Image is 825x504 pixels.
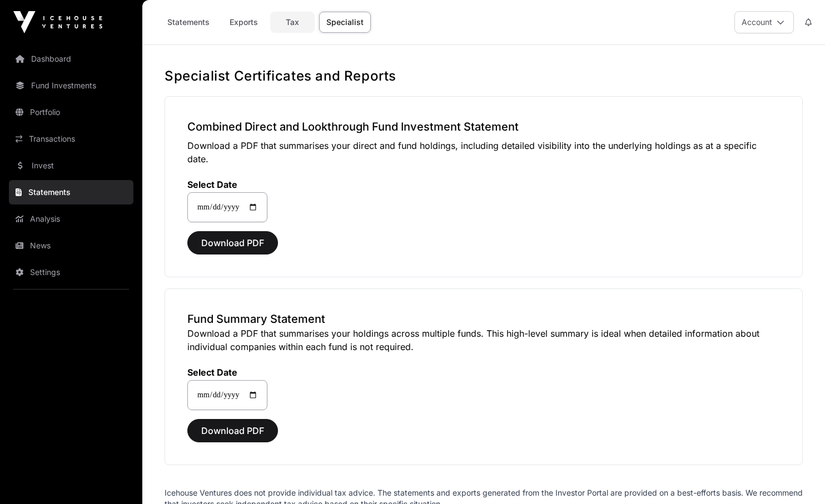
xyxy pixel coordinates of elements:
[9,233,133,258] a: News
[769,451,825,504] iframe: Chat Widget
[9,153,133,178] a: Invest
[187,139,780,166] p: Download a PDF that summarises your direct and fund holdings, including detailed visibility into ...
[201,236,264,249] span: Download PDF
[160,12,217,33] a: Statements
[187,119,780,134] h3: Combined Direct and Lookthrough Fund Investment Statement
[187,179,267,190] label: Select Date
[734,11,794,33] button: Account
[187,231,278,255] button: Download PDF
[9,180,133,204] a: Statements
[319,12,371,33] a: Specialist
[13,11,102,33] img: Icehouse Ventures Logo
[9,100,133,124] a: Portfolio
[187,311,780,327] h3: Fund Summary Statement
[9,207,133,231] a: Analysis
[187,242,278,253] a: Download PDF
[187,419,278,442] button: Download PDF
[165,67,803,85] h1: Specialist Certificates and Reports
[9,47,133,71] a: Dashboard
[187,327,780,353] p: Download a PDF that summarises your holdings across multiple funds. This high-level summary is id...
[201,424,264,437] span: Download PDF
[221,12,266,33] a: Exports
[9,127,133,151] a: Transactions
[9,260,133,285] a: Settings
[9,73,133,98] a: Fund Investments
[187,367,267,378] label: Select Date
[270,12,315,33] a: Tax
